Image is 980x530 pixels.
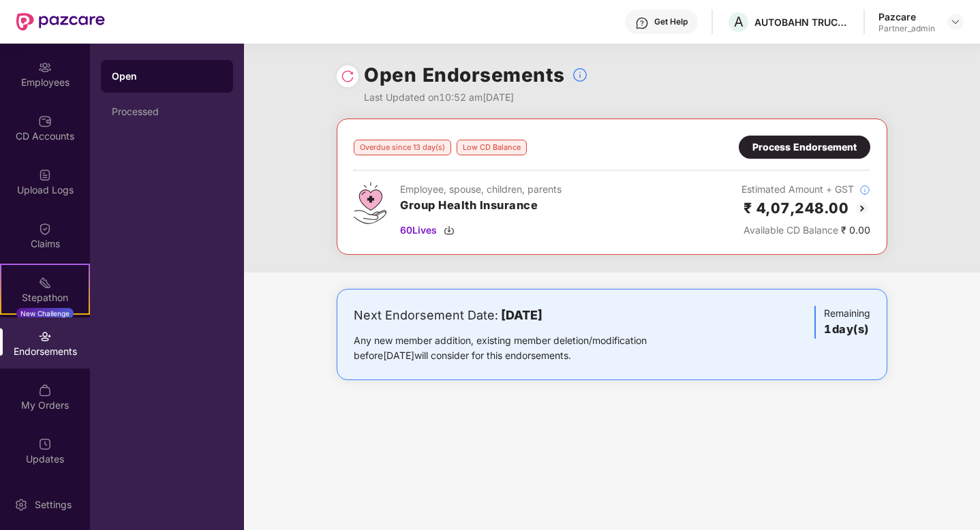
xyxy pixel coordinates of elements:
b: [DATE] [501,308,542,322]
div: Remaining [814,306,870,339]
img: svg+xml;base64,PHN2ZyB4bWxucz0iaHR0cDovL3d3dy53My5vcmcvMjAwMC9zdmciIHdpZHRoPSIyMSIgaGVpZ2h0PSIyMC... [38,276,52,290]
img: svg+xml;base64,PHN2ZyBpZD0iRHJvcGRvd24tMzJ4MzIiIHhtbG5zPSJodHRwOi8vd3d3LnczLm9yZy8yMDAwL3N2ZyIgd2... [950,16,961,27]
div: Partner_admin [878,23,935,34]
div: Any new member addition, existing member deletion/modification before [DATE] will consider for th... [354,333,690,363]
div: Get Help [654,16,688,27]
div: Last Updated on 10:52 am[DATE] [364,90,588,105]
div: New Challenge [16,308,74,319]
h1: Open Endorsements [364,60,565,90]
img: svg+xml;base64,PHN2ZyBpZD0iVXBsb2FkX0xvZ3MiIGRhdGEtbmFtZT0iVXBsb2FkIExvZ3MiIHhtbG5zPSJodHRwOi8vd3... [38,168,52,182]
img: svg+xml;base64,PHN2ZyBpZD0iRG93bmxvYWQtMzJ4MzIiIHhtbG5zPSJodHRwOi8vd3d3LnczLm9yZy8yMDAwL3N2ZyIgd2... [444,225,455,236]
h3: Group Health Insurance [400,197,562,215]
img: New Pazcare Logo [16,13,105,31]
div: Processed [112,106,222,117]
img: svg+xml;base64,PHN2ZyBpZD0iSW5mb18tXzMyeDMyIiBkYXRhLW5hbWU9IkluZm8gLSAzMngzMiIgeG1sbnM9Imh0dHA6Ly... [572,67,588,83]
img: svg+xml;base64,PHN2ZyBpZD0iQ0RfQWNjb3VudHMiIGRhdGEtbmFtZT0iQ0QgQWNjb3VudHMiIHhtbG5zPSJodHRwOi8vd3... [38,114,52,128]
img: svg+xml;base64,PHN2ZyBpZD0iSW5mb18tXzMyeDMyIiBkYXRhLW5hbWU9IkluZm8gLSAzMngzMiIgeG1sbnM9Imh0dHA6Ly... [859,185,870,196]
div: Low CD Balance [457,140,527,155]
div: Open [112,69,222,83]
div: Employee, spouse, children, parents [400,182,562,197]
div: ₹ 0.00 [741,223,870,238]
div: Overdue since 13 day(s) [354,140,451,155]
img: svg+xml;base64,PHN2ZyBpZD0iTXlfT3JkZXJzIiBkYXRhLW5hbWU9Ik15IE9yZGVycyIgeG1sbnM9Imh0dHA6Ly93d3cudz... [38,384,52,397]
div: Estimated Amount + GST [741,182,870,197]
h2: ₹ 4,07,248.00 [744,197,849,219]
img: svg+xml;base64,PHN2ZyBpZD0iRW5kb3JzZW1lbnRzIiB4bWxucz0iaHR0cDovL3d3dy53My5vcmcvMjAwMC9zdmciIHdpZH... [38,330,52,343]
img: svg+xml;base64,PHN2ZyBpZD0iRW1wbG95ZWVzIiB4bWxucz0iaHR0cDovL3d3dy53My5vcmcvMjAwMC9zdmciIHdpZHRoPS... [38,61,52,74]
div: Settings [31,498,76,512]
img: svg+xml;base64,PHN2ZyBpZD0iVXBkYXRlZCIgeG1sbnM9Imh0dHA6Ly93d3cudzMub3JnLzIwMDAvc3ZnIiB3aWR0aD0iMj... [38,437,52,451]
span: A [734,14,744,30]
div: Next Endorsement Date: [354,306,690,325]
span: 60 Lives [400,223,437,238]
div: Pazcare [878,10,935,23]
img: svg+xml;base64,PHN2ZyBpZD0iU2V0dGluZy0yMHgyMCIgeG1sbnM9Imh0dHA6Ly93d3cudzMub3JnLzIwMDAvc3ZnIiB3aW... [14,498,28,512]
div: AUTOBAHN TRUCKING [754,16,850,29]
img: svg+xml;base64,PHN2ZyBpZD0iUmVsb2FkLTMyeDMyIiB4bWxucz0iaHR0cDovL3d3dy53My5vcmcvMjAwMC9zdmciIHdpZH... [341,69,354,83]
div: Process Endorsement [752,140,857,155]
img: svg+xml;base64,PHN2ZyBpZD0iQ2xhaW0iIHhtbG5zPSJodHRwOi8vd3d3LnczLm9yZy8yMDAwL3N2ZyIgd2lkdGg9IjIwIi... [38,222,52,236]
span: Available CD Balance [744,224,838,236]
img: svg+xml;base64,PHN2ZyB4bWxucz0iaHR0cDovL3d3dy53My5vcmcvMjAwMC9zdmciIHdpZHRoPSI0Ny43MTQiIGhlaWdodD... [354,182,386,224]
div: Stepathon [1,291,89,305]
img: svg+xml;base64,PHN2ZyBpZD0iQmFjay0yMHgyMCIgeG1sbnM9Imh0dHA6Ly93d3cudzMub3JnLzIwMDAvc3ZnIiB3aWR0aD... [854,200,870,217]
img: svg+xml;base64,PHN2ZyBpZD0iSGVscC0zMngzMiIgeG1sbnM9Imh0dHA6Ly93d3cudzMub3JnLzIwMDAvc3ZnIiB3aWR0aD... [635,16,649,30]
h3: 1 day(s) [824,321,870,339]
